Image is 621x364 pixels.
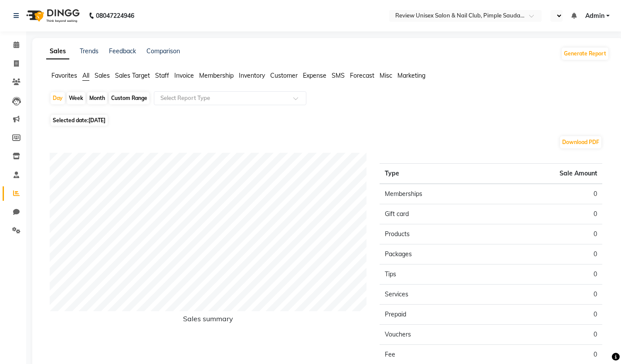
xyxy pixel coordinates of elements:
span: Inventory [239,72,265,79]
span: Forecast [350,72,374,79]
span: Expense [303,72,326,79]
div: Week [67,92,85,104]
td: Gift card [380,204,491,224]
td: Vouchers [380,325,491,345]
span: Favorites [51,72,77,79]
button: Download PDF [560,136,601,148]
td: Tips [380,264,491,285]
th: Sale Amount [491,164,602,184]
b: 08047224946 [96,3,134,28]
a: Trends [80,47,98,55]
span: Membership [199,72,234,79]
td: 0 [491,204,602,224]
th: Type [380,164,491,184]
span: All [82,72,89,79]
td: 0 [491,264,602,285]
td: 0 [491,285,602,305]
td: Services [380,285,491,305]
div: Day [51,92,65,104]
div: Custom Range [109,92,149,104]
span: Staff [155,72,169,79]
td: 0 [491,184,602,204]
span: Sales [95,72,110,79]
span: Customer [270,72,298,79]
span: Sales Target [115,72,150,79]
span: Admin [585,11,604,21]
span: SMS [332,72,345,79]
span: [DATE] [88,117,105,124]
td: 0 [491,305,602,325]
h6: Sales summary [50,315,366,326]
a: Feedback [109,47,136,55]
td: 0 [491,244,602,264]
td: Memberships [380,184,491,204]
img: logo [22,3,82,28]
a: Sales [46,44,69,59]
span: Selected date: [51,115,108,126]
td: 0 [491,325,602,345]
span: Invoice [174,72,194,79]
td: Packages [380,244,491,264]
td: 0 [491,224,602,244]
td: Prepaid [380,305,491,325]
td: Products [380,224,491,244]
span: Marketing [397,72,425,79]
div: Month [87,92,107,104]
button: Generate Report [562,48,608,60]
a: Comparison [146,47,180,55]
span: Misc [380,72,392,79]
